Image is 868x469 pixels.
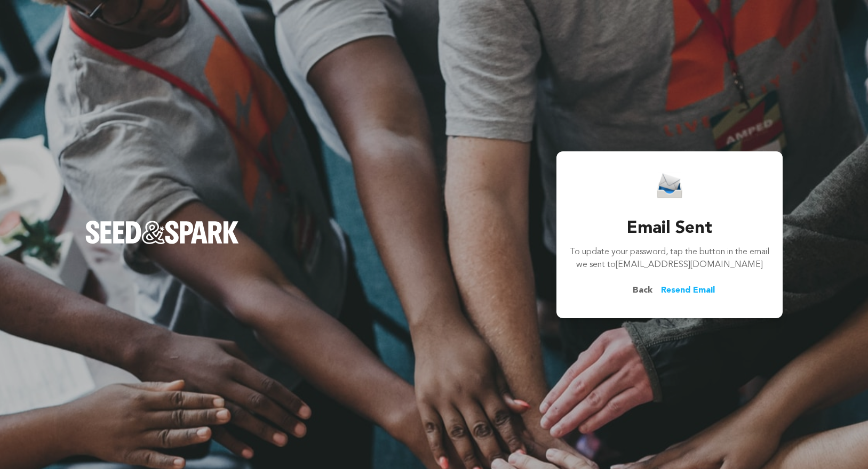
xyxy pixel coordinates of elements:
img: Seed&Spark Email Icon [657,173,682,199]
span: Back [624,284,661,297]
a: Seed&Spark Homepage [85,204,239,265]
a: Resend Email [661,284,715,297]
span: [EMAIL_ADDRESS][DOMAIN_NAME] [616,261,763,269]
h3: Email Sent [567,216,772,241]
p: To update your password, tap the button in the email we sent to [567,246,772,271]
img: Seed&Spark Logo [85,221,239,244]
